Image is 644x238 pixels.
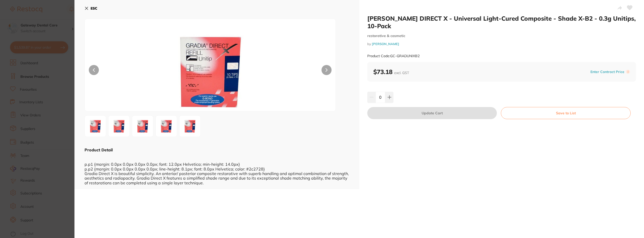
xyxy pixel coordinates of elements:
button: ESC [85,4,97,13]
a: [PERSON_NAME] [372,42,399,46]
small: Product Code: GC-GRADUNIXB2 [367,54,420,58]
div: p.p1 {margin: 0.0px 0.0px 0.0px 0.0px; font: 12.0px Helvetica; min-height: 14.0px} p.p2 {margin: ... [85,153,349,185]
label: i [626,70,630,74]
span: excl. GST [394,71,409,75]
b: $73.18 [373,68,409,76]
b: Product Detail [85,147,113,152]
img: TklYQjJfNS5qcGc [181,117,199,135]
b: ESC [91,6,97,11]
button: Save to List [501,107,631,119]
button: Update Cart [367,107,497,119]
img: TklYQjJfMy5qcGc [134,117,152,135]
small: restorative & cosmetic [367,34,636,38]
img: TklYQjJfNC5qcGc [157,117,175,135]
button: Enter Contract Price [589,70,626,74]
small: by [367,42,636,46]
img: TklYQjIuanBn [86,117,104,135]
img: TklYQjJfMi5qcGc [110,117,128,135]
h2: [PERSON_NAME] DIRECT X - Universal Light-Cured Composite - Shade X-B2 - 0.3g Unitips, 10-Pack [367,15,636,30]
img: TklYQjIuanBn [135,31,285,111]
